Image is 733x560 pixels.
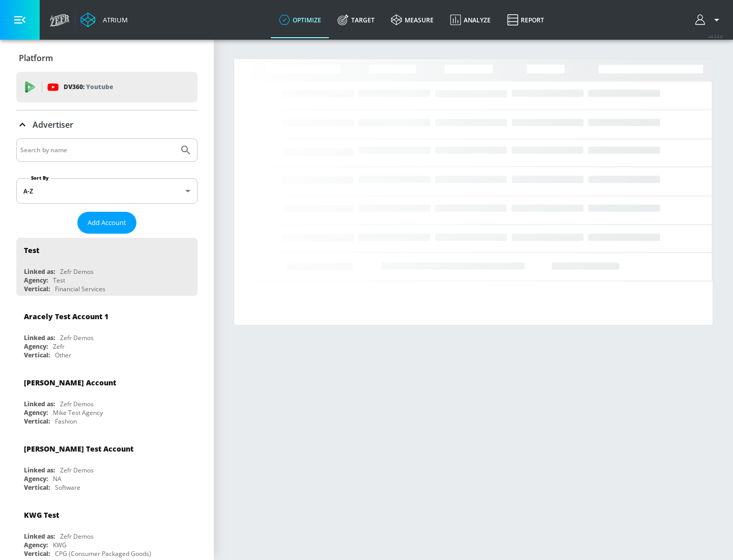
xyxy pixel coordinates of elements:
p: Platform [19,52,53,64]
div: CPG (Consumer Packaged Goods) [55,549,151,558]
div: Linked as: [24,267,55,276]
div: Linked as: [24,400,55,408]
div: Vertical: [24,549,50,558]
div: TestLinked as:Zefr DemosAgency:TestVertical:Financial Services [16,238,198,296]
div: [PERSON_NAME] Test AccountLinked as:Zefr DemosAgency:NAVertical:Software [16,436,198,494]
div: Vertical: [24,285,50,293]
div: Platform [16,44,198,72]
div: KWG [53,541,67,549]
p: DV360: [64,81,113,93]
p: Advertiser [33,119,73,130]
div: Vertical: [24,483,50,492]
div: Zefr Demos [60,333,94,342]
a: Analyze [442,2,499,38]
div: Zefr [53,342,65,351]
div: Agency: [24,342,48,351]
a: optimize [271,2,329,38]
p: Youtube [86,81,113,92]
span: Add Account [88,217,126,229]
div: [PERSON_NAME] Account [24,378,116,387]
div: [PERSON_NAME] AccountLinked as:Zefr DemosAgency:Mike Test AgencyVertical:Fashion [16,370,198,428]
div: Linked as: [24,333,55,342]
div: NA [53,474,62,483]
div: Financial Services [55,285,105,293]
div: Agency: [24,541,48,549]
a: Target [329,2,383,38]
div: Fashion [55,417,77,426]
div: A-Z [16,178,198,204]
button: Add Account [77,212,136,234]
div: Linked as: [24,532,55,541]
div: Software [55,483,80,492]
div: Zefr Demos [60,400,94,408]
div: Zefr Demos [60,466,94,474]
div: Agency: [24,474,48,483]
div: Zefr Demos [60,267,94,276]
a: measure [383,2,442,38]
div: Advertiser [16,110,198,139]
div: KWG Test [24,510,59,520]
span: v 4.24.0 [709,34,723,39]
div: Aracely Test Account 1Linked as:Zefr DemosAgency:ZefrVertical:Other [16,304,198,362]
div: Test [53,276,65,285]
div: Other [55,351,71,359]
a: Atrium [80,12,128,27]
div: Test [24,245,39,255]
div: Agency: [24,408,48,417]
div: DV360: Youtube [16,72,198,102]
input: Search by name [20,144,175,157]
div: Aracely Test Account 1 [24,312,108,321]
div: Zefr Demos [60,532,94,541]
div: Linked as: [24,466,55,474]
div: [PERSON_NAME] Test Account [24,444,133,454]
div: Vertical: [24,417,50,426]
div: Atrium [99,15,128,24]
div: Mike Test Agency [53,408,103,417]
label: Sort By [29,175,51,181]
div: Vertical: [24,351,50,359]
div: Agency: [24,276,48,285]
a: Report [499,2,552,38]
